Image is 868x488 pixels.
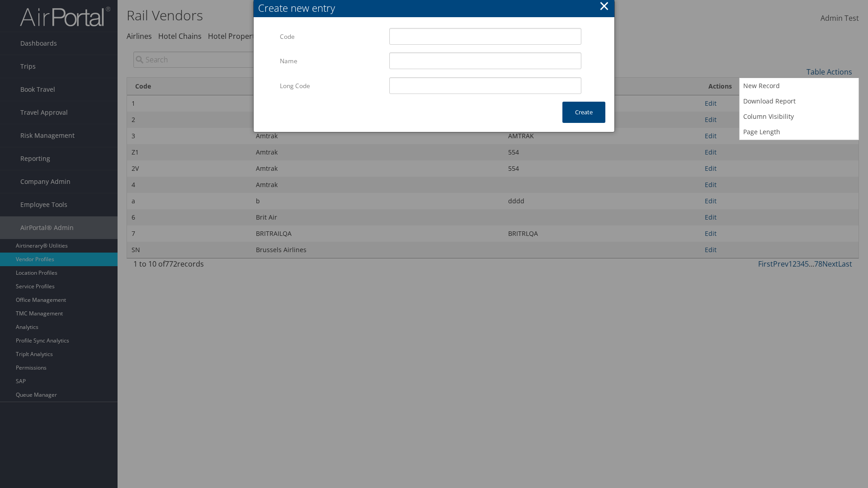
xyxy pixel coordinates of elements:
[280,77,382,94] label: Long Code
[740,94,859,109] a: Download Report
[740,78,859,94] a: New Record
[740,124,859,140] a: Page Length
[562,102,605,123] button: Create
[280,28,382,45] label: Code
[258,1,614,15] div: Create new entry
[740,109,859,124] a: Column Visibility
[280,52,382,70] label: Name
